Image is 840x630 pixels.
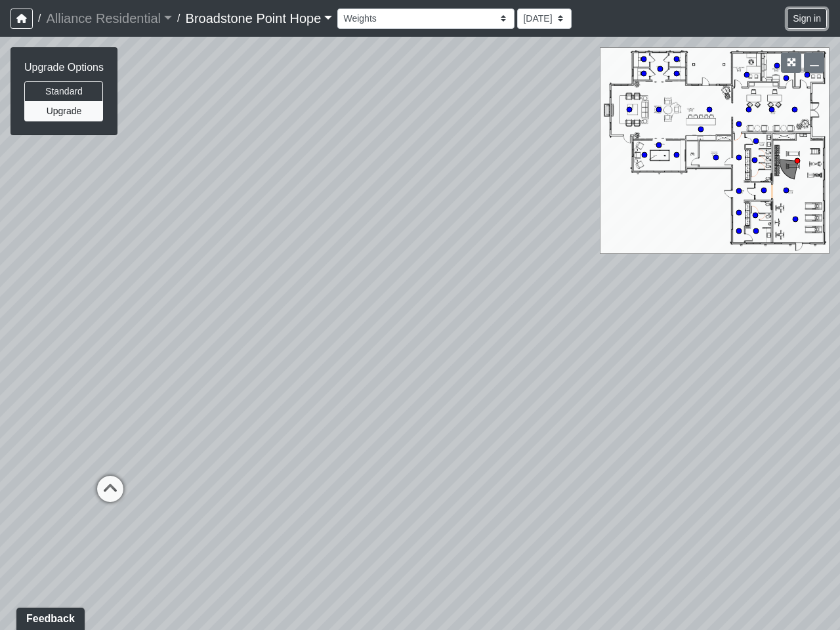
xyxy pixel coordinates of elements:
span: / [33,5,46,31]
a: Alliance Residential [46,5,172,31]
iframe: Ybug feedback widget [10,604,87,630]
button: Upgrade [24,101,103,121]
span: / [172,5,185,31]
h6: Upgrade Options [24,61,104,73]
button: Standard [24,81,103,102]
a: Broadstone Point Hope [186,5,333,31]
button: Sign in [787,9,827,29]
